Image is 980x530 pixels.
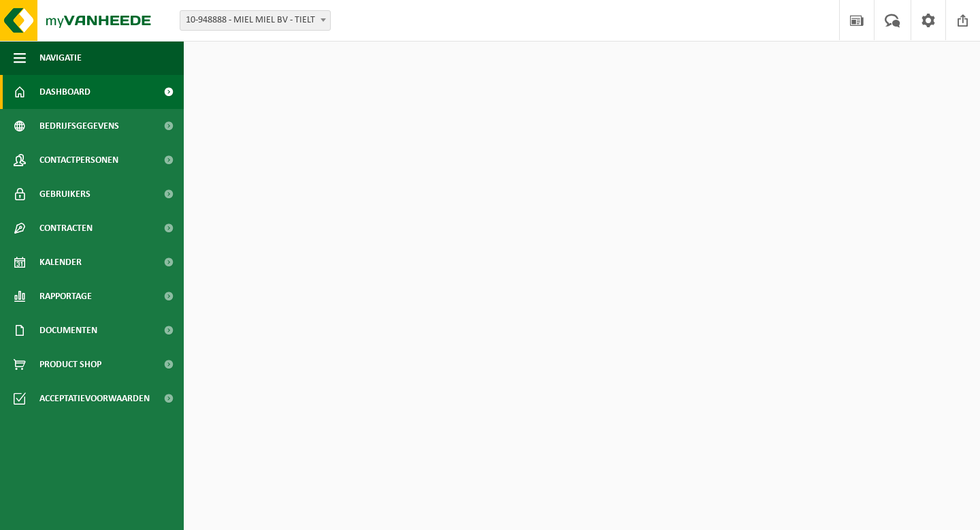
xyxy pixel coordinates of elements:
span: Rapportage [39,279,92,313]
span: Acceptatievoorwaarden [39,381,150,416]
span: Gebruikers [39,177,91,211]
span: Product Shop [39,347,101,381]
span: 10-948888 - MIEL MIEL BV - TIELT [180,10,331,31]
span: Bedrijfsgegevens [39,109,119,143]
span: Kalender [39,245,82,279]
span: Documenten [39,313,97,347]
span: Navigatie [39,41,82,75]
span: Contactpersonen [39,143,118,177]
span: 10-948888 - MIEL MIEL BV - TIELT [180,11,330,30]
span: Contracten [39,211,93,245]
span: Dashboard [39,75,91,109]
